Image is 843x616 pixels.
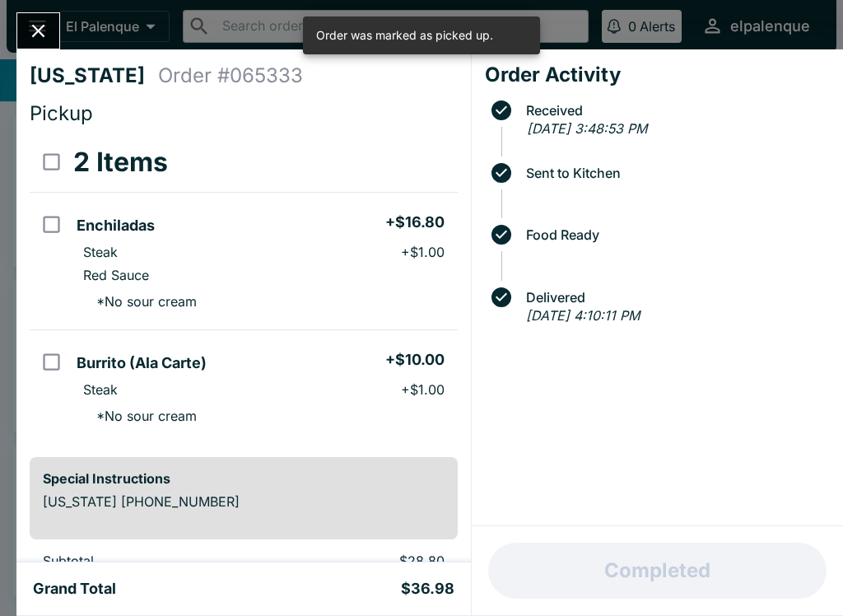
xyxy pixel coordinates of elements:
[77,353,207,373] h5: Burrito (Ala Carte)
[77,216,155,236] h5: Enchiladas
[526,307,640,324] em: [DATE] 4:10:11 PM
[401,244,445,260] p: + $1.00
[401,381,445,398] p: + $1.00
[518,166,830,180] span: Sent to Kitchen
[17,13,59,49] button: Close
[385,350,445,370] h5: + $10.00
[316,21,493,49] div: Order was marked as picked up.
[518,290,830,305] span: Delivered
[485,63,830,87] h4: Order Activity
[83,408,197,424] p: * No sour cream
[518,227,830,242] span: Food Ready
[527,120,647,137] em: [DATE] 3:48:53 PM
[30,63,158,88] h4: [US_STATE]
[43,553,256,569] p: Subtotal
[83,293,197,310] p: * No sour cream
[30,133,458,444] table: orders table
[73,146,168,179] h3: 2 Items
[282,553,444,569] p: $28.80
[33,579,116,599] h5: Grand Total
[83,381,118,398] p: Steak
[401,579,454,599] h5: $36.98
[385,212,445,232] h5: + $16.80
[518,103,830,118] span: Received
[83,244,118,260] p: Steak
[43,470,445,487] h6: Special Instructions
[83,267,149,283] p: Red Sauce
[158,63,303,88] h4: Order # 065333
[30,101,93,125] span: Pickup
[43,493,445,510] p: [US_STATE] [PHONE_NUMBER]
